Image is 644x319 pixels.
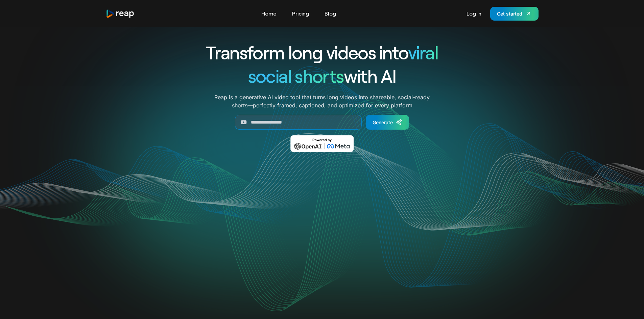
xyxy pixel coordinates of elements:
[490,7,539,21] a: Get started
[289,8,312,19] a: Pricing
[182,41,463,64] h1: Transform long videos into
[408,41,438,63] span: viral
[106,9,135,18] img: reap logo
[182,115,463,130] form: Generate Form
[214,93,430,109] p: Reap is a generative AI video tool that turns long videos into shareable, social-ready shorts—per...
[182,64,463,88] h1: with AI
[373,119,393,126] div: Generate
[248,65,344,87] span: social shorts
[186,162,458,298] video: Your browser does not support the video tag.
[106,9,135,18] a: home
[258,8,280,19] a: Home
[321,8,339,19] a: Blog
[497,10,522,17] div: Get started
[290,135,354,152] img: Powered by OpenAI & Meta
[463,8,485,19] a: Log in
[366,115,409,130] a: Generate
